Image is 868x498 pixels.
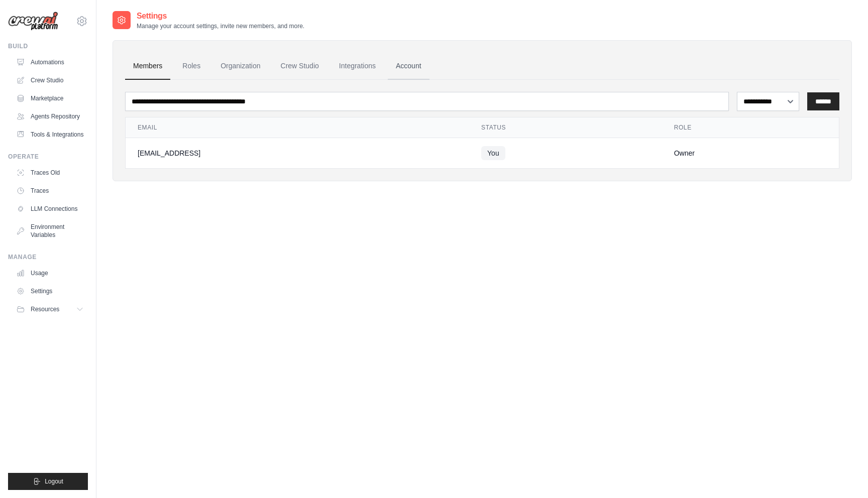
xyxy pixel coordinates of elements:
[174,53,208,80] a: Roles
[12,54,88,70] a: Automations
[125,53,170,80] a: Members
[12,108,88,125] a: Agents Repository
[8,42,88,50] div: Build
[12,201,88,217] a: LLM Connections
[8,153,88,161] div: Operate
[12,219,88,243] a: Environment Variables
[8,12,58,31] img: Logo
[674,148,827,158] div: Owner
[331,53,384,80] a: Integrations
[31,305,59,313] span: Resources
[12,301,88,317] button: Resources
[138,148,457,158] div: [EMAIL_ADDRESS]
[12,165,88,181] a: Traces Old
[12,127,88,143] a: Tools & Integrations
[12,283,88,299] a: Settings
[12,72,88,88] a: Crew Studio
[469,117,662,138] th: Status
[12,265,88,281] a: Usage
[662,117,839,138] th: Role
[8,473,88,490] button: Logout
[8,253,88,261] div: Manage
[212,53,268,80] a: Organization
[126,117,469,138] th: Email
[137,10,304,22] h2: Settings
[388,53,429,80] a: Account
[481,146,505,160] span: You
[12,90,88,106] a: Marketplace
[137,22,304,30] p: Manage your account settings, invite new members, and more.
[273,53,327,80] a: Crew Studio
[45,477,63,485] span: Logout
[12,183,88,199] a: Traces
